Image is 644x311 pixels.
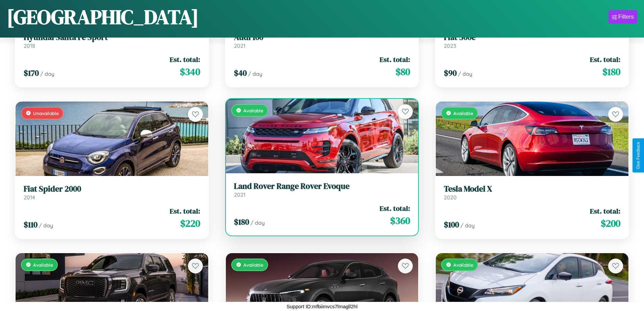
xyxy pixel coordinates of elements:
[234,216,249,227] span: $ 180
[24,67,39,79] span: $ 170
[444,219,459,230] span: $ 100
[453,110,473,116] span: Available
[24,184,200,201] a: Fiat Spider 20002014
[170,206,200,216] span: Est. total:
[444,194,457,201] span: 2020
[460,222,475,229] span: / day
[234,42,245,49] span: 2021
[234,181,410,198] a: Land Rover Range Rover Evoque2021
[7,3,199,31] h1: [GEOGRAPHIC_DATA]
[234,191,245,198] span: 2021
[444,32,620,42] h3: Fiat 500e
[243,108,263,113] span: Available
[590,54,620,64] span: Est. total:
[286,302,357,311] p: Support ID: mfbiimvcs7lmagll2hl
[234,67,247,79] span: $ 40
[33,262,53,268] span: Available
[234,32,410,49] a: Audi 1002021
[602,65,620,79] span: $ 180
[458,70,472,77] span: / day
[251,219,265,226] span: / day
[24,194,35,201] span: 2014
[444,184,620,194] h3: Tesla Model X
[180,65,200,79] span: $ 340
[40,70,54,77] span: / day
[636,142,641,169] div: Give Feedback
[234,32,410,42] h3: Audi 100
[170,54,200,64] span: Est. total:
[444,32,620,49] a: Fiat 500e2023
[590,206,620,216] span: Est. total:
[24,219,38,230] span: $ 110
[380,203,410,213] span: Est. total:
[33,110,59,116] span: Unavailable
[180,217,200,230] span: $ 220
[609,10,637,24] button: Filters
[444,184,620,201] a: Tesla Model X2020
[24,184,200,194] h3: Fiat Spider 2000
[601,217,620,230] span: $ 200
[390,214,410,227] span: $ 360
[248,70,262,77] span: / day
[39,222,53,229] span: / day
[243,262,263,268] span: Available
[444,42,456,49] span: 2023
[24,32,200,42] h3: Hyundai Santa Fe Sport
[618,14,634,20] div: Filters
[380,54,410,64] span: Est. total:
[234,181,410,191] h3: Land Rover Range Rover Evoque
[444,67,457,79] span: $ 90
[24,32,200,49] a: Hyundai Santa Fe Sport2018
[396,65,410,79] span: $ 80
[453,262,473,268] span: Available
[24,42,35,49] span: 2018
